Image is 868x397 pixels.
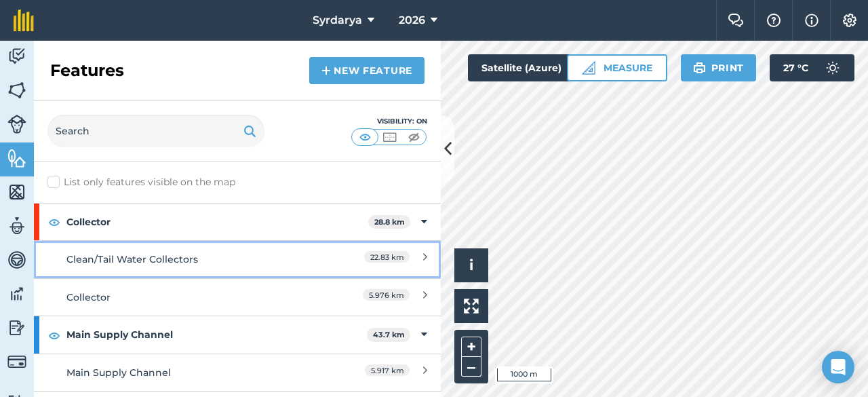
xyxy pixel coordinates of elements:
[7,250,26,270] img: svg+xml;base64,PD94bWwgdmVyc2lvbj0iMS4wIiBlbmNvZGluZz0idXRmLTgiPz4KPCEtLSBHZW5lcmF0b3I6IEFkb2JlIE...
[66,204,368,240] strong: Collector
[66,252,307,267] div: Clean/Tail Water Collectors
[7,148,26,168] img: svg+xml;base64,PHN2ZyB4bWxucz0iaHR0cDovL3d3dy53My5vcmcvMjAwMC9zdmciIHdpZHRoPSI1NiIgaGVpZ2h0PSI2MC...
[728,14,744,27] img: Two speech bubbles overlapping with the left bubble in the forefront
[374,217,405,227] strong: 28.8 km
[582,61,595,75] img: Ruler icon
[461,357,481,377] button: –
[7,216,26,236] img: svg+xml;base64,PD94bWwgdmVyc2lvbj0iMS4wIiBlbmNvZGluZz0idXRmLTgiPz4KPCEtLSBHZW5lcmF0b3I6IEFkb2JlIE...
[693,60,706,76] img: svg+xml;base64,PHN2ZyB4bWxucz0iaHR0cDovL3d3dy53My5vcmcvMjAwMC9zdmciIHdpZHRoPSIxOSIgaGVpZ2h0PSIyNC...
[34,354,441,391] a: Main Supply Channel5.917 km
[66,365,307,380] div: Main Supply Channel
[365,364,410,376] span: 5.917 km
[805,12,818,29] img: svg+xml;base64,PHN2ZyB4bWxucz0iaHR0cDovL3d3dy53My5vcmcvMjAwMC9zdmciIHdpZHRoPSIxNyIgaGVpZ2h0PSIxNy...
[399,12,425,29] span: 2026
[48,327,60,343] img: svg+xml;base64,PHN2ZyB4bWxucz0iaHR0cDovL3d3dy53My5vcmcvMjAwMC9zdmciIHdpZHRoPSIxOCIgaGVpZ2h0PSIyNC...
[783,54,808,81] span: 27 ° C
[461,337,481,357] button: +
[309,57,425,84] a: New feature
[66,290,307,305] div: Collector
[357,130,374,144] img: svg+xml;base64,PHN2ZyB4bWxucz0iaHR0cDovL3d3dy53My5vcmcvMjAwMC9zdmciIHdpZHRoPSI1MCIgaGVpZ2h0PSI0MC...
[34,240,441,278] a: Clean/Tail Water Collectors22.83 km
[243,123,256,139] img: svg+xml;base64,PHN2ZyB4bWxucz0iaHR0cDovL3d3dy53My5vcmcvMjAwMC9zdmciIHdpZHRoPSIxOSIgaGVpZ2h0PSIyNC...
[363,289,410,301] span: 5.976 km
[34,278,441,316] a: Collector5.976 km
[766,14,782,27] img: A question mark icon
[48,214,60,230] img: svg+xml;base64,PHN2ZyB4bWxucz0iaHR0cDovL3d3dy53My5vcmcvMjAwMC9zdmciIHdpZHRoPSIxOCIgaGVpZ2h0PSIyNC...
[7,318,26,338] img: svg+xml;base64,PD94bWwgdmVyc2lvbj0iMS4wIiBlbmNvZGluZz0idXRmLTgiPz4KPCEtLSBHZW5lcmF0b3I6IEFkb2JlIE...
[7,182,26,202] img: svg+xml;base64,PHN2ZyB4bWxucz0iaHR0cDovL3d3dy53My5vcmcvMjAwMC9zdmciIHdpZHRoPSI1NiIgaGVpZ2h0PSI2MC...
[464,299,479,314] img: Four arrows, one pointing top left, one top right, one bottom right and the last bottom left
[373,330,405,339] strong: 43.7 km
[34,204,441,240] div: Collector28.8 km
[7,46,26,67] img: svg+xml;base64,PD94bWwgdmVyc2lvbj0iMS4wIiBlbmNvZGluZz0idXRmLTgiPz4KPCEtLSBHZW5lcmF0b3I6IEFkb2JlIE...
[7,284,26,304] img: svg+xml;base64,PD94bWwgdmVyc2lvbj0iMS4wIiBlbmNvZGluZz0idXRmLTgiPz4KPCEtLSBHZW5lcmF0b3I6IEFkb2JlIE...
[681,54,757,81] button: Print
[406,130,422,144] img: svg+xml;base64,PHN2ZyB4bWxucz0iaHR0cDovL3d3dy53My5vcmcvMjAwMC9zdmciIHdpZHRoPSI1MCIgaGVpZ2h0PSI0MC...
[842,14,858,27] img: A cog icon
[351,116,427,127] div: Visibility: On
[454,248,488,282] button: i
[567,54,667,81] button: Measure
[7,80,26,100] img: svg+xml;base64,PHN2ZyB4bWxucz0iaHR0cDovL3d3dy53My5vcmcvMjAwMC9zdmciIHdpZHRoPSI1NiIgaGVpZ2h0PSI2MC...
[469,257,473,273] span: i
[66,316,367,353] strong: Main Supply Channel
[819,54,846,81] img: svg+xml;base64,PD94bWwgdmVyc2lvbj0iMS4wIiBlbmNvZGluZz0idXRmLTgiPz4KPCEtLSBHZW5lcmF0b3I6IEFkb2JlIE...
[364,251,410,263] span: 22.83 km
[7,115,26,134] img: svg+xml;base64,PD94bWwgdmVyc2lvbj0iMS4wIiBlbmNvZGluZz0idXRmLTgiPz4KPCEtLSBHZW5lcmF0b3I6IEFkb2JlIE...
[770,54,854,81] button: 27 °C
[381,130,398,144] img: svg+xml;base64,PHN2ZyB4bWxucz0iaHR0cDovL3d3dy53My5vcmcvMjAwMC9zdmciIHdpZHRoPSI1MCIgaGVpZ2h0PSI0MC...
[14,10,34,31] img: fieldmargin Logo
[321,62,331,79] img: svg+xml;base64,PHN2ZyB4bWxucz0iaHR0cDovL3d3dy53My5vcmcvMjAwMC9zdmciIHdpZHRoPSIxNCIgaGVpZ2h0PSIyNC...
[7,352,26,371] img: svg+xml;base64,PD94bWwgdmVyc2lvbj0iMS4wIiBlbmNvZGluZz0idXRmLTgiPz4KPCEtLSBHZW5lcmF0b3I6IEFkb2JlIE...
[47,115,264,147] input: Search
[47,175,235,189] label: List only features visible on the map
[50,60,124,81] h2: Features
[34,316,441,353] div: Main Supply Channel43.7 km
[822,351,854,383] div: Open Intercom Messenger
[313,12,362,29] span: Syrdarya
[468,54,598,81] button: Satellite (Azure)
